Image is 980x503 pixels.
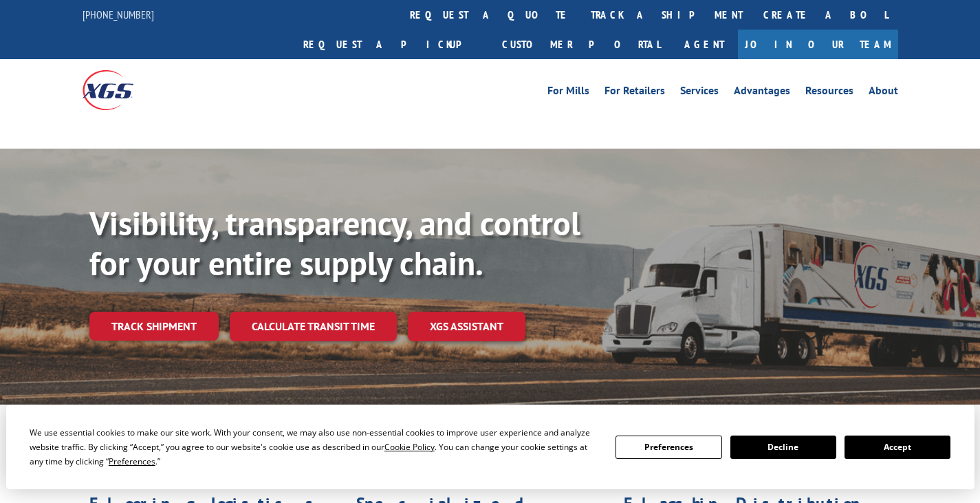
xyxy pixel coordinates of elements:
button: Decline [730,436,836,459]
div: Cookie Consent Prompt [6,405,974,489]
a: For Retailers [605,85,665,100]
span: Cookie Policy [384,441,435,453]
a: Resources [805,85,853,100]
a: [PHONE_NUMBER] [83,8,154,21]
a: Customer Portal [492,30,671,59]
button: Accept [845,436,950,459]
a: Services [680,85,719,100]
a: For Mills [547,85,589,100]
a: About [869,85,898,100]
a: Advantages [734,85,790,100]
a: Agent [671,30,738,59]
a: XGS ASSISTANT [408,312,525,341]
div: We use essential cookies to make our site work. With your consent, we may also use non-essential ... [30,425,599,469]
a: Track shipment [89,312,219,341]
a: Request a pickup [293,30,492,59]
span: Preferences [109,456,155,467]
a: Join Our Team [738,30,898,59]
a: Calculate transit time [230,312,397,341]
button: Preferences [616,436,721,459]
b: Visibility, transparency, and control for your entire supply chain. [89,202,580,284]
